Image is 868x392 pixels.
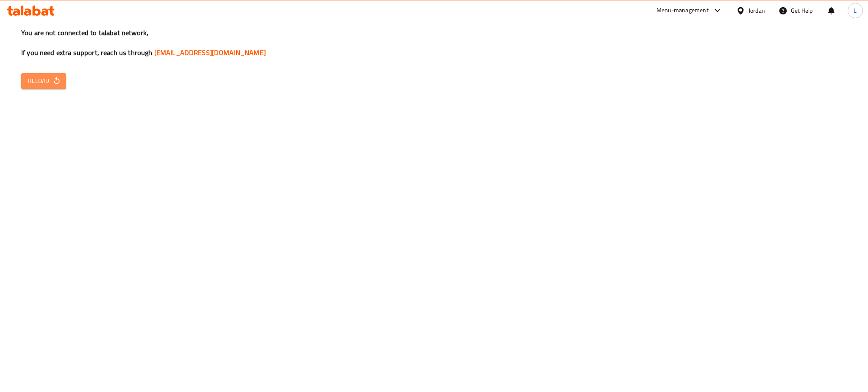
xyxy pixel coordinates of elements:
div: Jordan [748,6,765,15]
h3: You are not connected to talabat network, If you need extra support, reach us through [21,28,847,58]
a: [EMAIL_ADDRESS][DOMAIN_NAME] [154,46,266,59]
span: L [854,6,857,15]
button: Reload [21,73,66,89]
div: Menu-management [657,6,709,16]
span: Reload [28,76,59,86]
